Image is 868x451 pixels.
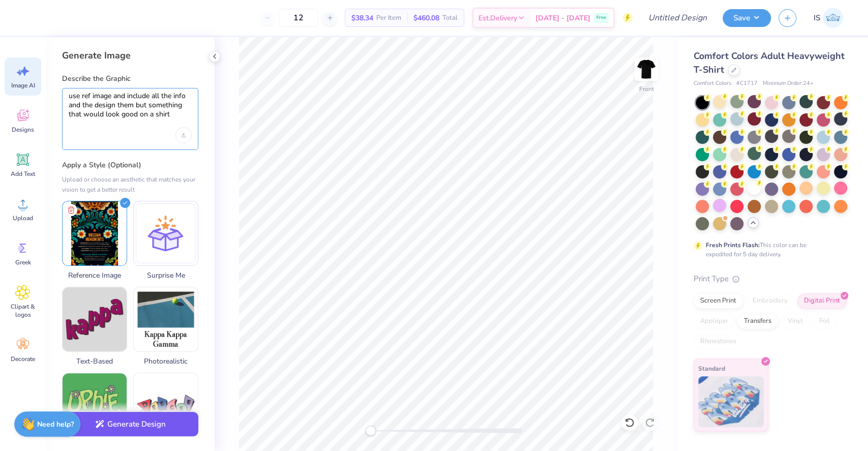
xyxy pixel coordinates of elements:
div: Upload image [175,127,192,143]
span: Designs [12,126,34,134]
span: Per Item [376,13,401,23]
img: Front [636,59,656,79]
span: Free [596,14,606,21]
span: Comfort Colors Adult Heavyweight T-Shirt [694,50,845,76]
input: – – [279,9,318,27]
span: Est. Delivery [478,13,517,23]
span: $38.34 [351,13,373,23]
input: Untitled Design [640,8,715,28]
div: Embroidery [746,293,794,309]
span: Reference Image [62,270,127,281]
span: Total [442,13,458,23]
div: Rhinestones [694,334,743,349]
div: Applique [694,314,734,329]
div: Transfers [737,314,778,329]
img: 60s & 70s [63,373,127,437]
img: Photorealistic [134,287,198,351]
span: Decorate [11,355,35,363]
span: Text-Based [62,356,127,367]
span: Photorealistic [133,356,198,367]
span: $460.08 [413,13,439,23]
span: Clipart & logos [6,303,40,319]
label: Apply a Style (Optional) [62,160,198,170]
button: Save [723,9,771,27]
a: IS [809,8,848,28]
label: Describe the Graphic [62,74,198,84]
div: Print Type [694,273,848,285]
div: Foil [813,314,836,329]
img: Isaiah Swanson [823,8,843,28]
img: Upload reference [63,201,127,265]
span: Standard [698,363,725,374]
img: Text-Based [63,287,127,351]
strong: Need help? [37,419,74,429]
span: # C1717 [736,79,758,88]
span: Minimum Order: 24 + [763,79,814,88]
div: Vinyl [781,314,810,329]
div: Accessibility label [366,426,376,436]
div: Generate Image [62,49,198,62]
span: Upload [13,214,33,222]
img: 80s & 90s [134,373,198,437]
span: Comfort Colors [694,79,731,88]
span: Greek [15,258,31,266]
span: Image AI [11,81,35,89]
div: Upload or choose an aesthetic that matches your vision to get a better result [62,174,198,195]
span: IS [814,12,820,24]
span: Surprise Me [133,270,198,281]
strong: Fresh Prints Flash: [706,241,760,249]
div: Digital Print [797,293,847,309]
div: Screen Print [694,293,743,309]
button: Generate Design [62,412,198,437]
div: Front [639,84,654,94]
img: Standard [698,376,764,427]
div: This color can be expedited for 5 day delivery. [706,240,831,259]
span: Add Text [11,170,35,178]
textarea: use ref image and include all the info and the design them but something that would look good on ... [69,92,192,119]
span: [DATE] - [DATE] [535,13,590,23]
